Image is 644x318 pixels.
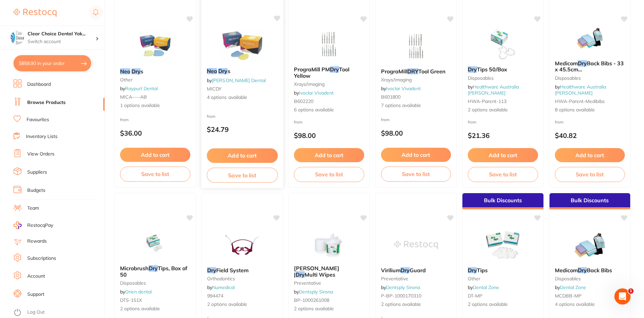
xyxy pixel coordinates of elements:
span: 1 [628,288,634,294]
button: $859.90 in your order [13,55,91,71]
a: [PERSON_NAME] Dental [212,77,266,83]
span: RestocqPay [27,222,53,229]
img: Restocq Logo [13,9,56,17]
span: from [120,117,129,122]
a: Numedical [212,284,235,290]
span: s [227,68,230,74]
a: Restocq Logo [13,5,56,21]
a: Ivoclar Vivadent [386,85,421,92]
button: Save to list [294,167,364,182]
span: by [381,85,421,92]
b: Medicom Dry Back Bibs - 33 x 45.5cm 500/Carton [555,60,625,73]
small: preventative [381,276,451,281]
span: by [120,85,158,92]
span: s [141,68,143,75]
span: MCDBB-MP [555,293,581,299]
button: Save to list [206,168,277,183]
a: Orien dental [125,289,152,295]
span: Tips 50/Box [477,66,507,73]
a: Subscriptions [27,255,56,262]
p: $36.00 [120,129,190,137]
span: by [207,284,235,290]
span: from [555,119,564,125]
span: Back Bibs [587,267,612,274]
small: xrays/imaging [381,77,451,82]
a: Inventory Lists [26,133,58,140]
em: Neo [206,68,217,74]
b: Medicom Dry Back Bibs [555,267,625,273]
span: Microbrush [120,265,149,272]
p: $40.82 [555,132,625,139]
button: Add to cart [294,148,364,162]
small: preventative [294,280,364,286]
img: Neo Drys [133,29,177,63]
span: Tips, Box of 50 [120,265,187,278]
span: by [294,90,334,96]
span: 4 options available [555,301,625,308]
a: Ivoclar Vivadent [299,90,334,96]
a: Budgets [27,187,45,194]
a: Healthware Australia [PERSON_NAME] [555,84,606,96]
span: P-BP-1000170310 [381,293,421,299]
em: Dry [468,267,477,274]
small: disposables [120,280,190,286]
a: Dashboard [27,81,51,88]
b: Virilium Dry Guard [381,267,451,273]
span: Field System [216,267,249,274]
a: Raypurt Dental [125,85,158,92]
span: 6 options available [294,107,364,113]
small: orthodontics [207,276,277,281]
span: by [555,84,606,96]
p: $21.36 [468,132,538,139]
a: Dentsply Sirona [299,289,333,295]
em: Dry [149,265,158,272]
em: DRY [407,68,418,75]
img: Medicom Dry Back Bibs [568,228,612,262]
a: Dental Zone [560,284,586,290]
button: Save to list [381,167,451,181]
p: $98.00 [381,129,451,137]
img: PrograMill DRY Tool Green [394,29,438,63]
a: Rewards [27,238,47,245]
span: 1 options available [120,102,190,109]
span: by [120,289,152,295]
button: Add to cart [468,148,538,162]
button: Save to list [120,167,190,181]
span: 2 options available [381,301,451,308]
em: Neo [120,68,130,75]
span: Tool Yellow [294,66,349,79]
span: by [555,284,586,290]
span: 4 options available [206,94,277,101]
b: PrograMill DRY Tool Green [381,68,451,74]
span: 2 options available [120,306,190,312]
small: Disposables [468,75,538,81]
span: from [468,119,477,125]
span: Multi Wipes [305,271,335,278]
span: 2 options available [468,301,538,308]
button: Add to cart [206,148,277,163]
span: Medicom [555,60,578,67]
span: PrograMill PM [294,66,330,73]
span: from [206,113,215,118]
em: Dry [578,60,587,67]
span: [PERSON_NAME] | [294,265,339,278]
span: Virilium [381,267,401,274]
small: xrays/imaging [294,81,364,87]
b: PrograMill PM Dry Tool Yellow [294,66,364,79]
b: Dry Tips [468,267,538,273]
span: MICA----AB [120,94,147,100]
img: Neo Drys [220,29,264,63]
em: Dry [330,66,339,73]
button: Add to cart [555,148,625,162]
div: Bulk Discounts [550,193,631,209]
em: Dry [207,267,216,274]
b: Dry Field System [207,267,277,273]
a: Browse Products [27,99,66,106]
span: by [206,77,265,83]
span: DT-MP [468,293,482,299]
span: Medicom [555,267,578,274]
em: Dry [131,68,141,75]
span: by [468,284,499,290]
span: HWA-parent-113 [468,98,506,104]
img: Microbrush Dry Tips, Box of 50 [133,226,177,260]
